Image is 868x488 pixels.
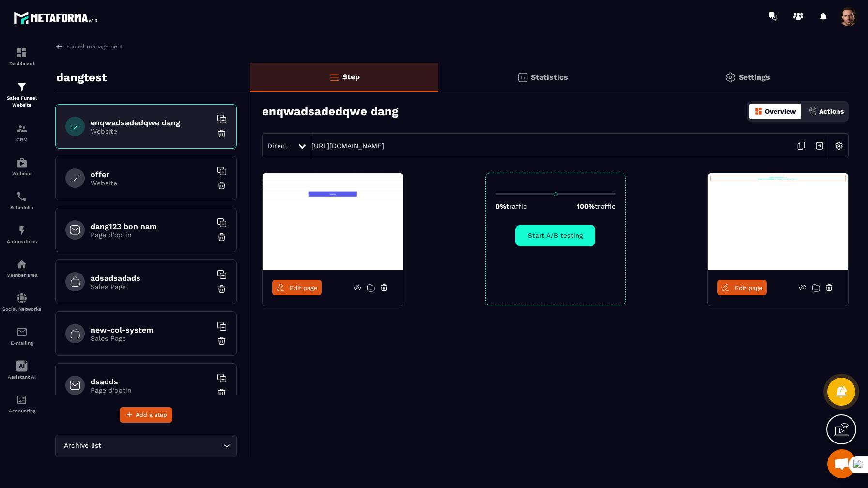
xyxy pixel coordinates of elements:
p: Statistics [531,73,568,82]
img: arrow-next.bcc2205e.svg [810,137,829,155]
input: Search for option [103,441,221,451]
a: formationformationCRM [2,116,41,150]
div: Search for option [55,435,237,457]
img: accountant [16,394,28,406]
a: [URL][DOMAIN_NAME] [311,142,384,150]
p: 0% [496,202,527,210]
p: Sales Page [91,335,212,342]
p: Step [342,72,360,81]
span: Edit page [735,284,763,291]
span: Add a step [136,410,167,420]
img: trash [217,232,227,242]
img: actions.d6e523a2.png [808,107,817,116]
button: Start A/B testing [515,225,595,246]
img: automations [16,259,28,270]
a: schedulerschedulerScheduler [2,183,41,217]
button: Add a step [120,407,172,423]
p: Webinar [2,171,41,176]
p: Scheduler [2,205,41,210]
a: accountantaccountantAccounting [2,387,41,421]
img: formation [16,123,28,135]
img: image [263,173,403,270]
p: Member area [2,273,41,278]
a: Edit page [272,280,322,295]
span: Edit page [290,284,318,291]
h3: enqwadsadedqwe dang [262,105,398,118]
span: traffic [506,202,527,210]
h6: dang123 bon nam [91,222,212,231]
p: Assistant AI [2,374,41,380]
p: Dashboard [2,61,41,66]
h6: enqwadsadedqwe dang [91,118,212,127]
a: formationformationSales Funnel Website [2,74,41,116]
img: automations [16,157,28,168]
a: formationformationDashboard [2,40,41,74]
a: automationsautomationsMember area [2,251,41,285]
h6: new-col-system [91,325,212,335]
p: E-mailing [2,340,41,346]
a: emailemailE-mailing [2,319,41,353]
p: Website [91,179,212,187]
img: formation [16,81,28,92]
img: social-network [16,292,28,304]
span: traffic [595,202,616,210]
img: image [708,173,848,270]
p: CRM [2,137,41,142]
a: automationsautomationsAutomations [2,217,41,251]
img: trash [217,388,227,397]
img: arrow [55,42,64,51]
p: Overview [765,107,796,115]
img: setting-gr.5f69749f.svg [725,72,736,83]
span: Direct [267,142,288,150]
a: Assistant AI [2,353,41,387]
h6: adsadsadads [91,274,212,283]
p: Accounting [2,408,41,413]
img: setting-w.858f3a88.svg [830,137,848,155]
a: social-networksocial-networkSocial Networks [2,285,41,319]
p: Page d'optin [91,231,212,239]
p: Actions [819,107,844,115]
img: automations [16,225,28,236]
img: trash [217,129,227,138]
p: dangtest [56,68,107,87]
p: Settings [739,73,770,82]
h6: offer [91,170,212,179]
img: logo [14,9,101,27]
img: bars-o.4a397970.svg [328,71,340,83]
a: Funnel management [55,42,123,51]
a: Edit page [717,280,767,295]
h6: dsadds [91,377,212,386]
p: Sales Funnel Website [2,95,41,108]
img: email [16,326,28,338]
p: Page d'optin [91,386,212,394]
p: Website [91,127,212,135]
p: Automations [2,239,41,244]
img: stats.20deebd0.svg [517,72,528,83]
img: scheduler [16,191,28,202]
img: trash [217,284,227,294]
img: dashboard-orange.40269519.svg [754,107,763,116]
div: Mở cuộc trò chuyện [827,449,856,478]
span: Archive list [62,441,103,451]
p: 100% [577,202,616,210]
img: trash [217,336,227,346]
p: Social Networks [2,306,41,312]
a: automationsautomationsWebinar [2,150,41,183]
img: trash [217,181,227,190]
p: Sales Page [91,283,212,290]
img: formation [16,47,28,59]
